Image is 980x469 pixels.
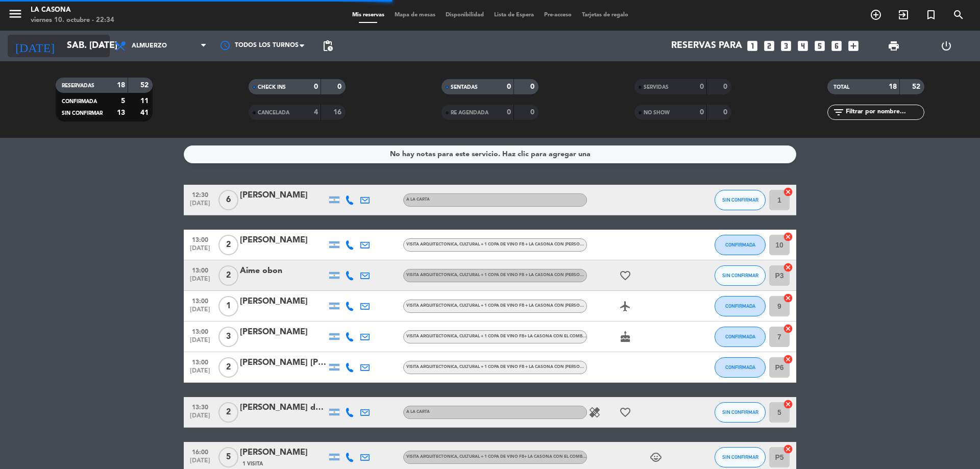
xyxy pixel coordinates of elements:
[8,6,23,21] i: menu
[218,265,238,286] span: 2
[406,334,597,338] span: Visita arquitectonica, cultural + 1 copa de vino FB+ La Casona con el Combo Pink
[783,399,793,409] i: cancel
[187,446,213,457] span: 16:00
[314,83,318,90] strong: 0
[722,197,758,203] span: SIN CONFIRMAR
[725,334,755,339] span: CONFIRMADA
[187,200,213,212] span: [DATE]
[218,327,238,347] span: 3
[619,406,631,418] i: favorite_border
[240,234,327,247] div: [PERSON_NAME]
[845,107,924,118] input: Filtrar por nombre...
[715,327,766,347] button: CONFIRMADA
[187,337,213,349] span: [DATE]
[897,9,910,21] i: exit_to_app
[218,447,238,467] span: 5
[406,365,600,369] span: Visita arquitectonica, cultural + 1 copa de vino FB + La Casona con [PERSON_NAME]
[650,451,662,463] i: child_care
[451,110,488,115] span: RE AGENDADA
[242,460,263,468] span: 1 Visita
[746,39,759,53] i: looks_one
[507,83,511,90] strong: 0
[715,402,766,423] button: SIN CONFIRMAR
[187,356,213,367] span: 13:00
[187,188,213,200] span: 12:30
[187,401,213,412] span: 13:30
[406,273,600,277] span: Visita arquitectonica, cultural + 1 copa de vino FB + La Casona con [PERSON_NAME]
[619,269,631,282] i: favorite_border
[187,367,213,379] span: [DATE]
[925,9,937,21] i: turned_in_not
[451,85,478,90] span: SENTADAS
[507,109,511,116] strong: 0
[187,276,213,287] span: [DATE]
[240,189,327,202] div: [PERSON_NAME]
[779,39,793,53] i: looks_3
[832,106,845,118] i: filter_list
[95,40,107,52] i: arrow_drop_down
[187,412,213,424] span: [DATE]
[187,457,213,469] span: [DATE]
[725,364,755,370] span: CONFIRMADA
[783,354,793,364] i: cancel
[322,40,334,52] span: pending_actions
[240,295,327,308] div: [PERSON_NAME]
[763,39,776,53] i: looks_two
[952,9,965,21] i: search
[406,198,430,202] span: A LA CARTA
[577,12,633,18] span: Tarjetas de regalo
[187,245,213,257] span: [DATE]
[783,293,793,303] i: cancel
[406,304,600,308] span: Visita arquitectonica, cultural + 1 copa de vino FB + La Casona con [PERSON_NAME]
[337,83,344,90] strong: 0
[240,264,327,278] div: Aime obon
[187,325,213,337] span: 13:00
[187,233,213,245] span: 13:00
[31,15,114,26] div: viernes 10. octubre - 22:34
[406,455,597,459] span: Visita arquitectonica, cultural + 1 copa de vino FB+ La Casona con el Combo Pink
[187,306,213,318] span: [DATE]
[715,357,766,378] button: CONFIRMADA
[619,331,631,343] i: cake
[700,83,704,90] strong: 0
[240,446,327,459] div: [PERSON_NAME]
[715,235,766,255] button: CONFIRMADA
[700,109,704,116] strong: 0
[62,111,103,116] span: SIN CONFIRMAR
[121,97,125,105] strong: 5
[834,85,849,90] span: TOTAL
[140,82,151,89] strong: 52
[218,357,238,378] span: 2
[132,42,167,50] span: Almuerzo
[218,402,238,423] span: 2
[406,410,430,414] span: A LA CARTA
[187,264,213,276] span: 13:00
[389,12,440,18] span: Mapa de mesas
[722,454,758,460] span: SIN CONFIRMAR
[117,109,125,116] strong: 13
[258,85,286,90] span: CHECK INS
[715,265,766,286] button: SIN CONFIRMAR
[187,294,213,306] span: 13:00
[314,109,318,116] strong: 4
[31,5,114,15] div: La Casona
[783,187,793,197] i: cancel
[333,109,344,116] strong: 16
[725,242,755,248] span: CONFIRMADA
[8,6,23,25] button: menu
[920,31,972,61] div: LOG OUT
[619,300,631,312] i: airplanemode_active
[889,83,897,90] strong: 18
[62,83,94,88] span: RESERVADAS
[783,262,793,273] i: cancel
[722,273,758,278] span: SIN CONFIRMAR
[715,190,766,210] button: SIN CONFIRMAR
[140,109,151,116] strong: 41
[783,324,793,334] i: cancel
[530,83,536,90] strong: 0
[240,401,327,414] div: [PERSON_NAME] de los Angeles
[940,40,952,52] i: power_settings_new
[589,406,601,418] i: healing
[539,12,577,18] span: Pre-acceso
[489,12,539,18] span: Lista de Espera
